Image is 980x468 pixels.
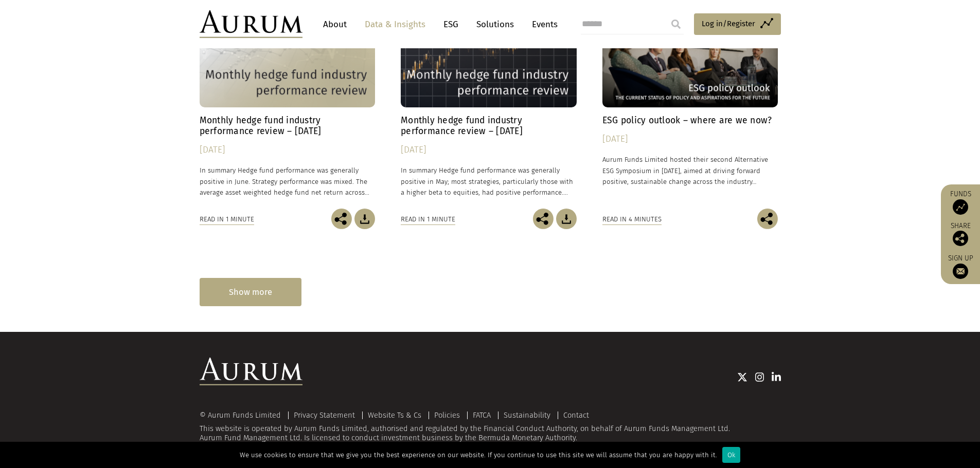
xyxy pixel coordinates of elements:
[953,199,968,215] img: Access Funds
[953,231,968,246] img: Share this post
[953,264,968,279] img: Sign up to our newsletter
[772,372,781,382] img: Linkedin icon
[318,15,352,34] a: About
[722,447,740,463] div: Ok
[946,222,975,246] div: Share
[755,372,764,382] img: Instagram icon
[200,411,781,442] div: This website is operated by Aurum Funds Limited, authorised and regulated by the Financial Conduc...
[438,15,464,34] a: ESG
[368,410,421,420] a: Website Ts & Cs
[702,17,755,30] span: Log in/Register
[200,143,376,157] div: [DATE]
[473,410,491,420] a: FATCA
[602,115,778,126] h4: ESG policy outlook – where are we now?
[200,165,376,197] p: In summary Hedge fund performance was generally positive in June. Strategy performance was mixed....
[200,115,376,137] h4: Monthly hedge fund industry performance review – [DATE]
[401,115,577,137] h4: Monthly hedge fund industry performance review – [DATE]
[563,410,589,420] a: Contact
[294,410,355,420] a: Privacy Statement
[401,143,577,157] div: [DATE]
[200,214,254,225] div: Read in 1 minute
[602,154,778,186] p: Aurum Funds Limited hosted their second Alternative ESG Symposium in [DATE], aimed at driving for...
[694,13,781,35] a: Log in/Register
[757,209,778,229] img: Share this post
[354,209,375,229] img: Download Article
[556,209,577,229] img: Download Article
[360,15,431,34] a: Data & Insights
[200,10,302,38] img: Aurum
[434,410,460,420] a: Policies
[471,15,519,34] a: Solutions
[737,372,747,382] img: Twitter icon
[200,358,302,385] img: Aurum Logo
[946,190,975,215] a: Funds
[200,411,286,419] div: © Aurum Funds Limited
[602,214,662,225] div: Read in 4 minutes
[602,132,778,146] div: [DATE]
[200,278,301,306] div: Show more
[946,254,975,279] a: Sign up
[401,165,577,197] p: In summary Hedge fund performance was generally positive in May; most strategies, particularly th...
[666,14,686,34] input: Submit
[527,15,558,34] a: Events
[504,410,550,420] a: Sustainability
[331,209,352,229] img: Share this post
[401,214,455,225] div: Read in 1 minute
[533,209,554,229] img: Share this post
